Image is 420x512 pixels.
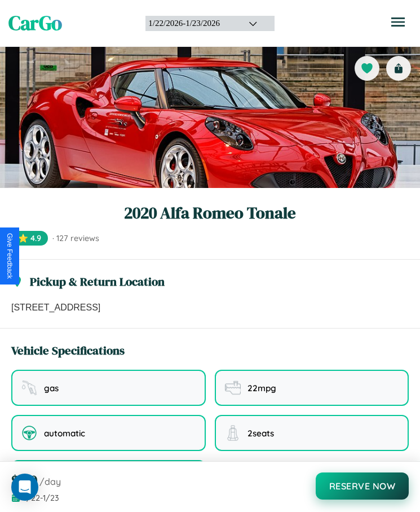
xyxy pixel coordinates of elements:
[11,342,125,358] h3: Vehicle Specifications
[44,428,85,439] span: automatic
[39,476,61,487] span: /day
[21,380,37,396] img: fuel type
[52,233,99,243] span: · 127 reviews
[247,428,274,439] span: 2 seats
[24,493,59,503] span: 1 / 22 - 1 / 23
[316,472,409,500] button: Reserve Now
[30,273,165,290] h3: Pickup & Return Location
[8,10,62,37] span: CarGo
[11,474,38,501] div: Open Intercom Messenger
[148,19,235,28] div: 1 / 22 / 2026 - 1 / 23 / 2026
[225,425,241,441] img: seating
[44,383,59,393] span: gas
[11,301,409,314] p: [STREET_ADDRESS]
[11,231,48,246] span: ⭐ 4.9
[6,233,14,279] div: Give Feedback
[225,380,241,396] img: fuel efficiency
[247,383,276,393] span: 22 mpg
[11,471,37,489] span: $ 130
[11,202,409,224] h1: 2020 Alfa Romeo Tonale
